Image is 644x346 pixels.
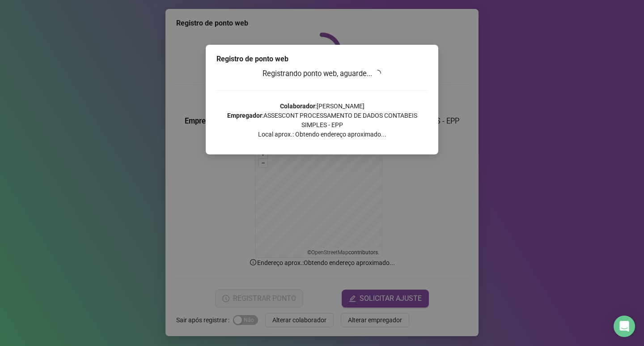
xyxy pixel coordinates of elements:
[216,68,428,80] h3: Registrando ponto web, aguarde...
[280,103,315,110] strong: Colaborador
[227,112,262,119] strong: Empregador
[216,102,428,139] p: : [PERSON_NAME] : ASSESCONT PROCESSAMENTO DE DADOS CONTABEIS SIMPLES - EPP Local aprox.: Obtendo ...
[216,54,428,64] div: Registro de ponto web
[614,316,635,337] div: Open Intercom Messenger
[374,70,381,77] span: loading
